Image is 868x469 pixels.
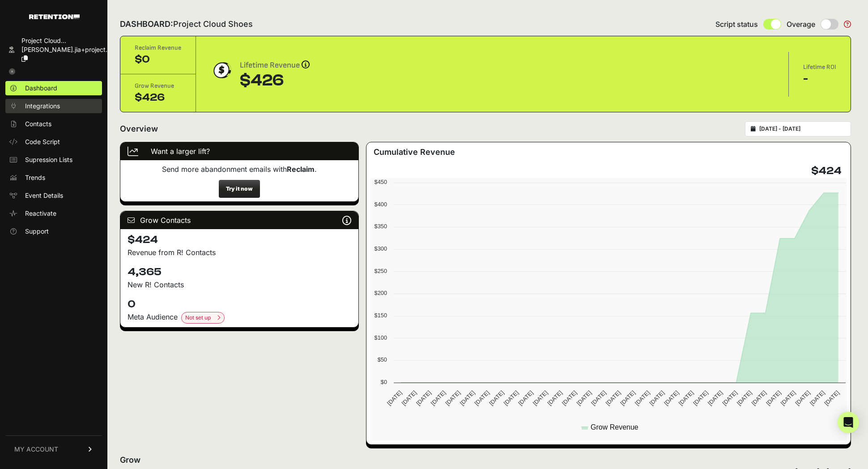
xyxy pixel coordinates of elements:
span: Integrations [25,102,60,111]
text: [DATE] [488,389,505,407]
text: [DATE] [517,389,534,407]
img: dollar-coin-05c43ed7efb7bc0c12610022525b4bbbb207c7efeef5aecc26f025e68dcafac9.png [210,59,233,81]
img: Retention.com [29,14,80,19]
h2: Overview [120,123,158,135]
a: Project Cloud... [PERSON_NAME].jia+project... [5,34,102,66]
text: [DATE] [415,389,432,407]
span: Script status [715,19,758,30]
h3: Cumulative Revenue [374,146,455,158]
span: Supression Lists [25,155,72,164]
text: $450 [374,179,387,185]
text: [DATE] [575,389,593,407]
a: Trends [5,171,102,185]
text: [DATE] [619,389,636,407]
div: Lifetime Revenue [240,59,310,72]
span: MY ACCOUNT [14,445,58,454]
text: [DATE] [473,389,491,407]
text: [DATE] [459,389,476,407]
div: Grow Revenue [135,81,181,90]
span: Trends [25,173,45,182]
h2: DASHBOARD: [120,18,253,30]
h4: 4,365 [128,265,351,279]
text: [DATE] [634,389,651,407]
text: [DATE] [502,389,520,407]
text: [DATE] [604,389,622,407]
h4: $424 [811,164,842,178]
text: Grow Revenue [591,423,638,431]
text: [DATE] [590,389,607,407]
h4: $424 [128,233,351,247]
span: Reactivate [25,209,56,218]
text: $350 [374,223,387,230]
span: [PERSON_NAME].jia+project... [21,46,111,53]
div: Open Intercom Messenger [838,412,859,433]
text: [DATE] [823,389,841,407]
h4: 0 [128,297,351,311]
text: $50 [378,356,387,363]
text: [DATE] [706,389,724,407]
text: $200 [374,290,387,296]
span: Contacts [25,119,51,128]
span: Event Details [25,191,63,200]
a: Dashboard [5,81,102,95]
div: Project Cloud... [21,36,111,45]
a: MY ACCOUNT [5,435,102,463]
text: [DATE] [386,389,403,407]
div: Reclaim Revenue [135,43,181,52]
text: [DATE] [430,389,447,407]
span: Code Script [25,137,60,146]
text: [DATE] [546,389,564,407]
text: $0 [381,379,387,385]
div: Want a larger lift? [120,142,358,160]
text: [DATE] [736,389,753,407]
text: [DATE] [648,389,666,407]
p: New R! Contacts [128,279,351,290]
text: [DATE] [677,389,695,407]
div: Lifetime ROI [803,63,836,72]
a: Contacts [5,117,102,131]
text: [DATE] [794,389,811,407]
span: Dashboard [25,84,57,93]
text: [DATE] [765,389,782,407]
p: Send more abandonment emails with . [128,164,351,175]
div: - [803,72,836,86]
span: Support [25,227,49,236]
a: Reactivate [5,206,102,221]
text: [DATE] [750,389,768,407]
a: Supression Lists [5,153,102,167]
text: [DATE] [808,389,826,407]
strong: Reclaim [287,165,315,174]
text: [DATE] [663,389,680,407]
p: Revenue from R! Contacts [128,247,351,258]
text: [DATE] [692,389,709,407]
div: $426 [135,90,181,105]
a: Code Script [5,135,102,149]
text: [DATE] [532,389,549,407]
text: [DATE] [779,389,797,407]
text: [DATE] [721,389,738,407]
div: Meta Audience [128,311,351,324]
text: [DATE] [400,389,418,407]
span: Project Cloud Shoes [173,19,253,29]
a: Support [5,224,102,239]
text: $150 [374,312,387,319]
text: $300 [374,245,387,252]
text: [DATE] [561,389,578,407]
text: $250 [374,268,387,274]
strong: Try it now [226,185,253,192]
div: $426 [240,72,310,90]
a: Event Details [5,188,102,203]
a: Integrations [5,99,102,113]
span: Overage [787,19,815,30]
text: $100 [374,334,387,341]
div: Grow Contacts [120,211,358,229]
text: $400 [374,201,387,208]
text: [DATE] [444,389,461,407]
h2: Grow [120,454,851,466]
div: $0 [135,52,181,67]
